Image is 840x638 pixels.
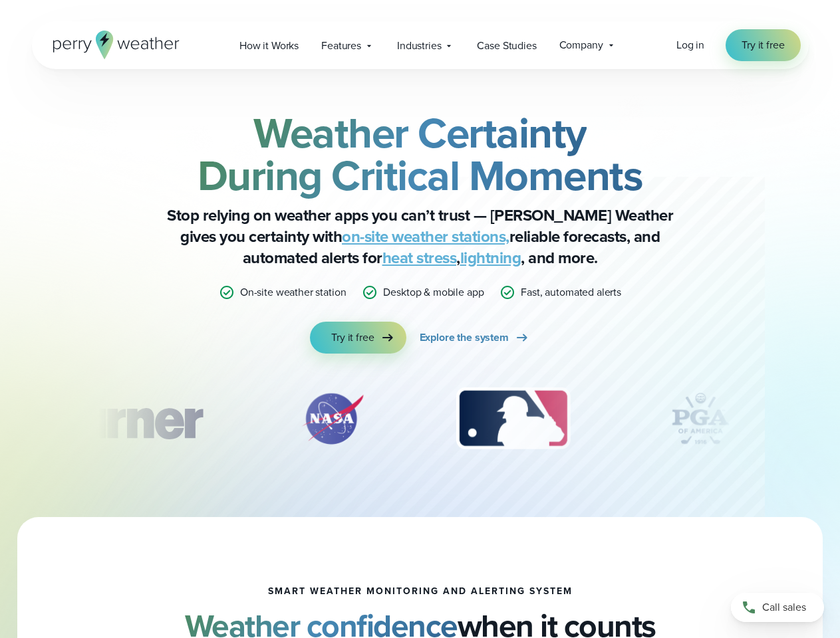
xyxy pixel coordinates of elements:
[397,38,441,54] span: Industries
[762,599,806,615] span: Call sales
[33,385,221,452] img: Turner-Construction_1.svg
[33,385,221,452] div: 1 of 12
[559,37,603,53] span: Company
[676,37,704,53] a: Log in
[420,322,530,354] a: Explore the system
[240,284,347,300] p: On-site weather station
[331,330,374,346] span: Try it free
[310,322,406,354] a: Try it free
[228,32,310,59] a: How it Works
[286,385,379,452] div: 2 of 12
[731,593,824,622] a: Call sales
[443,385,583,452] div: 3 of 12
[98,385,742,459] div: slideshow
[726,29,800,61] a: Try it free
[268,586,573,597] h1: smart weather monitoring and alerting system
[521,284,621,300] p: Fast, automated alerts
[342,225,509,249] a: on-site weather stations,
[286,385,379,452] img: NASA.svg
[420,330,509,346] span: Explore the system
[466,32,547,59] a: Case Studies
[477,38,536,54] span: Case Studies
[676,37,704,53] span: Log in
[647,385,754,452] img: PGA.svg
[742,37,784,53] span: Try it free
[198,102,643,207] strong: Weather Certainty During Critical Moments
[443,385,583,452] img: MLB.svg
[154,205,686,268] p: Stop relying on weather apps you can’t trust — [PERSON_NAME] Weather gives you certainty with rel...
[647,385,754,452] div: 4 of 12
[460,246,521,270] a: lightning
[321,38,361,54] span: Features
[382,246,457,270] a: heat stress
[239,38,299,54] span: How it Works
[383,284,484,300] p: Desktop & mobile app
